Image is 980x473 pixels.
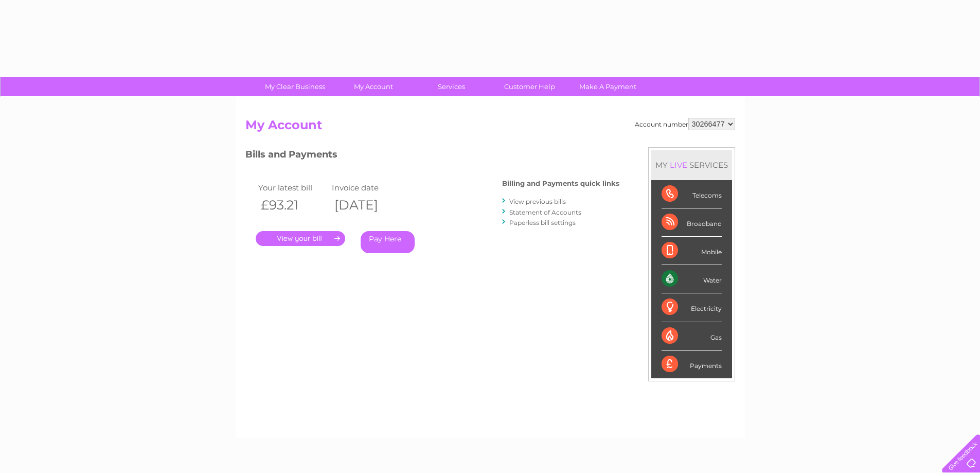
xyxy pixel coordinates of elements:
div: MY SERVICES [651,150,732,180]
a: Customer Help [487,77,572,96]
div: LIVE [668,160,689,170]
div: Payments [662,351,722,378]
div: Account number [635,118,735,130]
td: Invoice date [329,181,403,195]
a: View previous bills [509,198,566,205]
a: Make A Payment [565,77,650,96]
h2: My Account [245,118,735,137]
a: Services [409,77,494,96]
a: Statement of Accounts [509,208,581,216]
div: Mobile [662,237,722,265]
a: Paperless bill settings [509,219,576,226]
div: Telecoms [662,180,722,208]
div: Water [662,265,722,293]
th: £93.21 [256,195,330,216]
th: [DATE] [329,195,403,216]
h3: Bills and Payments [245,147,619,165]
td: Your latest bill [256,181,330,195]
div: Electricity [662,293,722,322]
div: Gas [662,322,722,351]
a: My Account [331,77,416,96]
div: Broadband [662,208,722,237]
a: Pay Here [361,231,415,253]
a: My Clear Business [253,77,337,96]
h4: Billing and Payments quick links [502,180,619,187]
a: . [256,231,345,246]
